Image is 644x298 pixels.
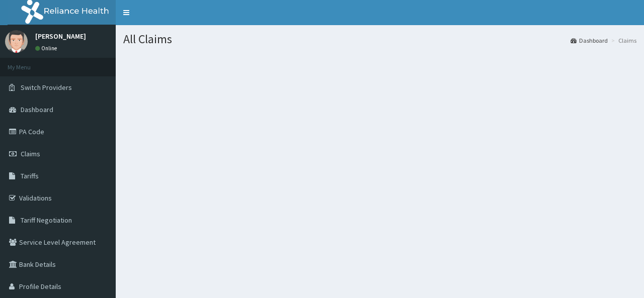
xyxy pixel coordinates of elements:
[123,33,636,46] h1: All Claims
[35,45,59,52] a: Online
[609,36,636,45] li: Claims
[5,30,28,53] img: User Image
[21,83,72,92] span: Switch Providers
[21,216,72,225] span: Tariff Negotiation
[571,36,608,45] a: Dashboard
[35,33,86,40] p: [PERSON_NAME]
[21,171,39,180] span: Tariffs
[21,105,53,114] span: Dashboard
[21,149,40,158] span: Claims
